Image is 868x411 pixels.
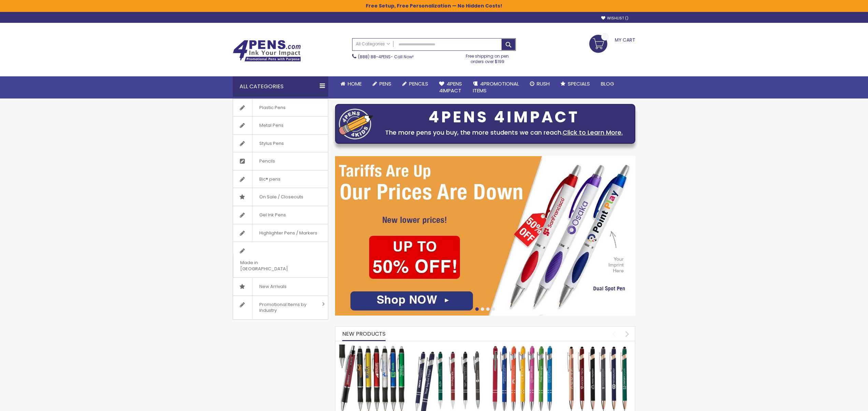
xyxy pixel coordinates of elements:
span: On Sale / Closeouts [252,188,310,206]
div: prev [608,328,620,340]
div: next [621,328,633,340]
a: Pens [367,76,397,91]
img: /cheap-promotional-products.html [335,156,635,316]
a: Wishlist [601,16,628,21]
span: Made in [GEOGRAPHIC_DATA] [233,254,311,277]
span: Promotional Items by Industry [252,296,320,319]
span: Pencils [409,80,428,87]
span: 4PROMOTIONAL ITEMS [473,80,519,94]
span: Gel Ink Pens [252,206,293,224]
span: 4Pens 4impact [439,80,462,94]
span: New Products [342,330,386,338]
a: Plastic Pens [233,99,328,117]
span: All Categories [356,41,390,47]
a: (888) 88-4PENS [358,54,391,60]
a: Pencils [233,152,328,170]
a: Pencils [397,76,434,91]
a: Custom Soft Touch Metal Pen - Stylus Top [414,344,482,350]
div: The more pens you buy, the more students we can reach. [376,128,632,137]
a: Made in [GEOGRAPHIC_DATA] [233,242,328,277]
span: Highlighter Pens / Markers [252,224,324,242]
a: Click to Learn More. [563,128,623,137]
a: 4Pens4impact [434,76,467,98]
a: Promotional Items by Industry [233,296,328,319]
div: Free shipping on pen orders over $199 [459,51,516,64]
a: The Barton Custom Pens Special Offer [339,344,407,350]
a: New Arrivals [233,278,328,295]
a: Ellipse Softy Brights with Stylus Pen - Laser [489,344,557,350]
span: Pencils [252,152,282,170]
a: Specials [555,76,595,91]
span: Rush [537,80,550,87]
span: New Arrivals [252,278,293,295]
img: four_pen_logo.png [339,108,373,139]
a: Bic® pens [233,170,328,188]
div: All Categories [233,76,328,97]
a: Stylus Pens [233,135,328,152]
a: Ellipse Softy Rose Gold Classic with Stylus Pen - Silver Laser [564,344,632,350]
span: Specials [568,80,590,87]
span: Metal Pens [252,117,290,134]
a: On Sale / Closeouts [233,188,328,206]
div: 4PENS 4IMPACT [376,110,632,124]
a: Rush [524,76,555,91]
span: Stylus Pens [252,135,291,152]
a: 4PROMOTIONALITEMS [467,76,524,98]
span: Home [348,80,362,87]
span: Bic® pens [252,170,287,188]
span: - Call Now! [358,54,414,60]
span: Plastic Pens [252,99,292,117]
img: 4Pens Custom Pens and Promotional Products [233,40,301,62]
a: Metal Pens [233,117,328,134]
a: Gel Ink Pens [233,206,328,224]
a: Blog [595,76,620,91]
span: Pens [379,80,391,87]
a: All Categories [352,39,393,50]
a: Highlighter Pens / Markers [233,224,328,242]
a: Home [335,76,367,91]
span: Blog [601,80,614,87]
